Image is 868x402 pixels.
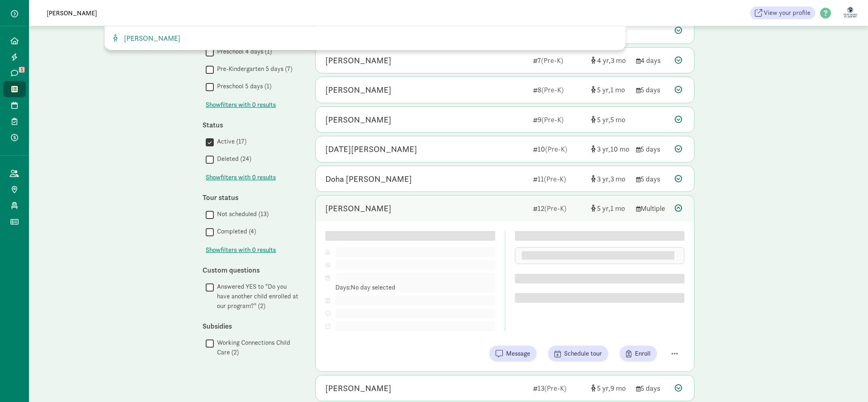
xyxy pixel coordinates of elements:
[597,174,610,183] span: 3
[489,346,537,362] button: Message
[544,383,566,393] span: (Pre-K)
[636,144,668,154] div: 5 days
[597,204,610,213] span: 5
[206,173,276,182] button: Showfilters with 0 results
[214,64,292,74] label: Pre-Kindergarten 5 days (7)
[533,144,585,154] div: 10
[610,204,625,213] span: 1
[203,192,299,203] div: Tour status
[591,203,630,214] div: [object Object]
[611,56,626,65] span: 3
[635,349,651,358] span: Enroll
[610,174,625,183] span: 3
[541,56,563,65] span: (Pre-K)
[515,274,685,283] div: Custom questions (0)
[214,154,251,164] label: Deleted (24)
[545,144,567,154] span: (Pre-K)
[206,245,276,255] span: Show filters with 0 results
[325,54,391,67] div: Soren Kim
[515,231,685,241] div: Internal notes
[591,173,630,184] div: [object Object]
[206,100,276,110] button: Showfilters with 0 results
[610,115,625,124] span: 5
[541,115,564,124] span: (Pre-K)
[335,260,495,270] div: Parent/Guardian:
[335,296,495,305] div: Pref. start date: No preference
[764,8,810,18] span: View your profile
[544,174,566,183] span: (Pre-K)
[206,100,276,110] span: Show filters with 0 results
[610,85,625,94] span: 1
[636,383,668,394] div: 5 days
[533,55,585,66] div: 7
[597,115,610,124] span: 5
[828,363,868,402] iframe: Chat Widget
[325,83,391,96] div: Dale Neer
[325,382,391,395] div: Ryan Oh
[533,203,585,214] div: 12
[214,81,271,91] label: Preschool 5 days (1)
[325,143,417,156] div: Noel Han
[533,114,585,125] div: 9
[636,55,668,66] div: 4 days
[214,209,269,219] label: Not scheduled (13)
[544,204,566,213] span: (Pre-K)
[636,84,668,95] div: 5 days
[335,273,495,292] div: Pref. schedule: Days: No day selected
[335,247,495,257] div: DOB: ( )
[3,65,26,81] a: 1
[214,338,299,357] label: Working Connections Child Care (2)
[214,47,272,56] label: Preschool 4 days (1)
[203,265,299,275] div: Custom questions
[325,173,412,185] div: Doha Lee
[591,84,630,95] div: [object Object]
[325,231,495,241] div: Child details
[591,114,630,125] div: [object Object]
[214,137,246,146] label: Active (17)
[597,56,611,65] span: 4
[203,321,299,331] div: Subsidies
[548,346,608,362] button: Schedule tour
[206,245,276,255] button: Showfilters with 0 results
[597,85,610,94] span: 5
[42,5,268,21] input: Search for a family, child or location
[203,119,299,130] div: Status
[522,251,674,260] span: Lorem ipsum dolor sit amet, consectetur adipiscing elit.
[325,202,391,215] div: Iymona Beknazarova
[506,349,530,358] span: Message
[19,67,25,73] span: 1
[533,84,585,95] div: 8
[636,203,668,214] div: Multiple
[750,6,815,19] a: View your profile
[541,85,564,94] span: (Pre-K)
[214,227,256,236] label: Completed (4)
[610,144,629,154] span: 10
[597,144,610,154] span: 3
[597,383,610,393] span: 5
[636,173,668,184] div: 5 days
[533,383,585,394] div: 13
[591,55,630,66] div: [object Object]
[564,349,602,358] span: Schedule tour
[325,113,391,126] div: Jeremiah Williams
[591,383,630,394] div: [object Object]
[620,346,657,362] button: Enroll
[515,293,685,303] div: Family comments
[121,33,180,43] span: [PERSON_NAME]
[111,33,619,44] a: [PERSON_NAME]
[206,173,276,182] span: Show filters with 0 results
[591,144,630,154] div: [object Object]
[214,282,299,311] label: Answered YES to "Do you have another child enrolled at our program?" (2)
[610,383,626,393] span: 9
[335,308,495,318] div: Toured on: Not scheduled
[533,173,585,184] div: 11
